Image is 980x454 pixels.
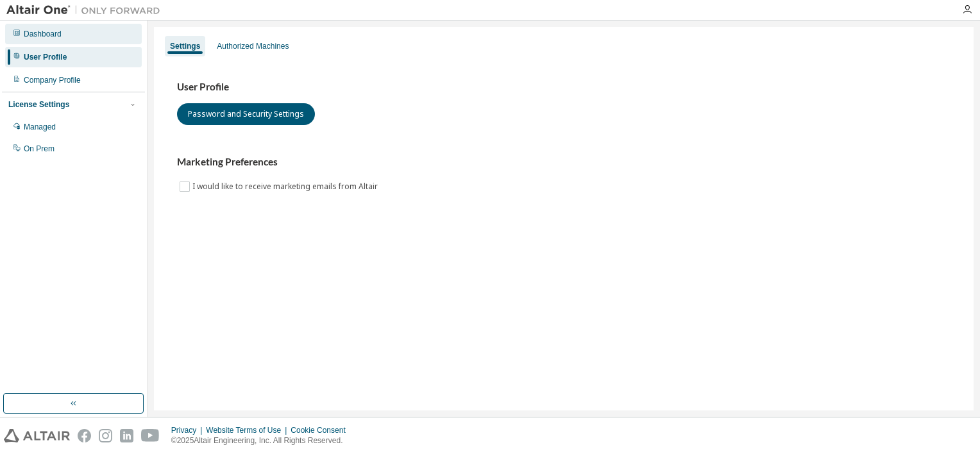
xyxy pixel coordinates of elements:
[171,435,353,446] p: © 2025 Altair Engineering, Inc. All Rights Reserved.
[141,429,160,442] img: youtube.svg
[170,41,200,51] div: Settings
[24,52,67,62] div: User Profile
[6,4,167,17] img: Altair One
[4,429,70,442] img: altair_logo.svg
[177,103,315,125] button: Password and Security Settings
[24,75,81,85] div: Company Profile
[177,81,950,94] h3: User Profile
[78,429,91,442] img: facebook.svg
[217,41,289,51] div: Authorized Machines
[24,29,62,39] div: Dashboard
[192,179,380,194] label: I would like to receive marketing emails from Altair
[8,99,69,110] div: License Settings
[171,425,206,435] div: Privacy
[99,429,112,442] img: instagram.svg
[24,122,56,132] div: Managed
[177,156,950,169] h3: Marketing Preferences
[291,425,353,435] div: Cookie Consent
[24,144,55,154] div: On Prem
[206,425,291,435] div: Website Terms of Use
[120,429,133,442] img: linkedin.svg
